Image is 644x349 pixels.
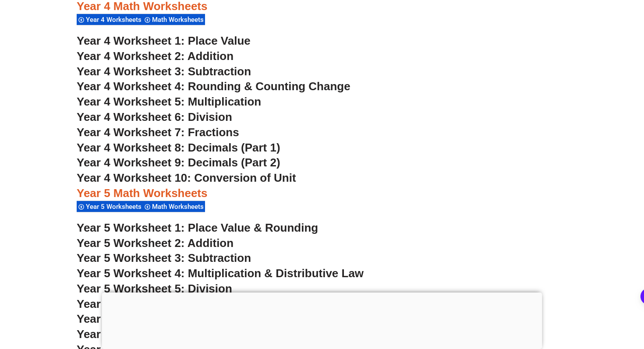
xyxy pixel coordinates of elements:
[77,186,567,201] h3: Year 5 Math Worksheets
[77,141,280,154] a: Year 4 Worksheet 8: Decimals (Part 1)
[77,328,240,341] a: Year 5 Worksheet 8: Factoring
[77,236,234,250] a: Year 5 Worksheet 2: Addition
[77,80,350,93] a: Year 4 Worksheet 4: Rounding & Counting Change
[102,293,542,347] iframe: Advertisement
[77,110,232,123] a: Year 4 Worksheet 6: Division
[152,16,206,24] span: Math Worksheets
[77,282,232,295] a: Year 5 Worksheet 5: Division
[77,221,318,234] a: Year 5 Worksheet 1: Place Value & Rounding
[77,297,337,310] a: Year 5 Worksheet 6: Negative & Absolute Values
[77,171,296,184] a: Year 4 Worksheet 10: Conversion of Unit
[77,156,280,169] a: Year 4 Worksheet 9: Decimals (Part 2)
[77,49,234,63] a: Year 4 Worksheet 2: Addition
[77,14,143,25] div: Year 4 Worksheets
[77,201,143,212] div: Year 5 Worksheets
[86,203,144,211] span: Year 5 Worksheets
[77,95,261,108] a: Year 4 Worksheet 5: Multiplication
[77,65,251,78] a: Year 4 Worksheet 3: Subtraction
[77,126,239,139] a: Year 4 Worksheet 7: Fractions
[77,251,251,264] a: Year 5 Worksheet 3: Subtraction
[86,16,144,24] span: Year 4 Worksheets
[600,307,644,349] iframe: Chat Widget
[152,203,206,211] span: Math Worksheets
[143,14,205,25] div: Math Worksheets
[77,267,364,280] a: Year 5 Worksheet 4: Multiplication & Distributive Law
[143,201,205,212] div: Math Worksheets
[77,312,296,325] a: Year 5 Worksheet 7: Order of Operations
[77,34,251,47] a: Year 4 Worksheet 1: Place Value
